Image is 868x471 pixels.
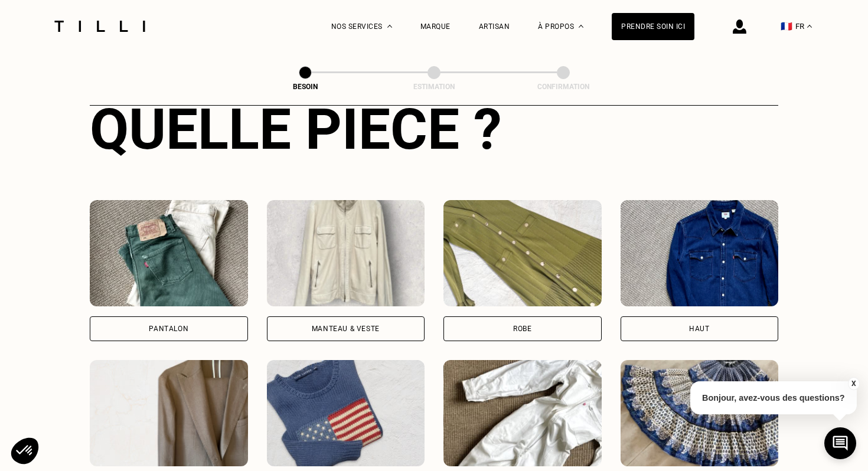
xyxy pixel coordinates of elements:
button: X [847,377,859,390]
img: menu déroulant [807,25,812,28]
div: Besoin [246,83,364,91]
img: icône connexion [733,19,746,34]
img: Tilli retouche votre Haut [621,200,779,306]
a: Marque [420,22,451,31]
div: Robe [513,325,531,332]
a: Artisan [479,22,510,31]
img: Tilli retouche votre Combinaison [443,360,602,466]
a: Prendre soin ici [612,13,694,40]
div: Haut [689,325,709,332]
div: Quelle pièce ? [90,96,778,162]
img: Tilli retouche votre Manteau & Veste [267,200,425,306]
div: Manteau & Veste [312,325,380,332]
img: Tilli retouche votre Robe [443,200,602,306]
img: Logo du service de couturière Tilli [50,21,149,32]
div: Confirmation [504,83,622,91]
p: Bonjour, avez-vous des questions? [690,381,857,414]
img: Tilli retouche votre Tailleur [90,360,248,466]
img: Tilli retouche votre Jupe [621,360,779,466]
img: Menu déroulant à propos [579,25,583,28]
img: Tilli retouche votre Pull & gilet [267,360,425,466]
div: Estimation [375,83,493,91]
img: Tilli retouche votre Pantalon [90,200,248,306]
span: 🇫🇷 [781,21,792,32]
img: Menu déroulant [387,25,392,28]
div: Pantalon [149,325,188,332]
